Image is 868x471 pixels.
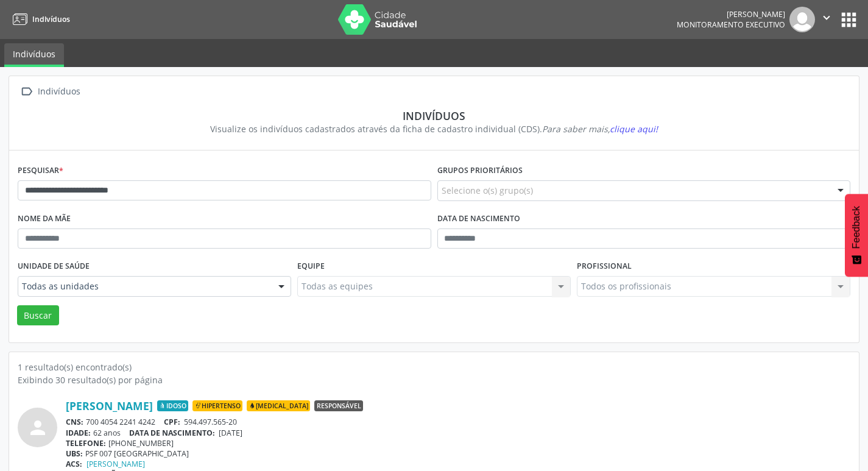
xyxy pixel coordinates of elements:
[219,428,242,438] span: [DATE]
[677,9,785,19] div: [PERSON_NAME]
[789,7,815,32] img: img
[66,448,83,459] span: UBS:
[86,459,145,469] a: [PERSON_NAME]
[18,257,90,276] label: Unidade de saúde
[297,257,325,276] label: Equipe
[542,123,658,135] i: Para saber mais,
[815,7,838,32] button: 
[577,257,632,276] label: Profissional
[9,9,70,29] a: Indivíduos
[32,14,70,24] span: Indivíduos
[164,417,180,427] span: CPF:
[26,122,842,135] div: Visualize os indivíduos cadastrados através da ficha de cadastro individual (CDS).
[442,184,533,197] span: Selecione o(s) grupo(s)
[66,417,83,427] span: CNS:
[820,11,833,24] i: 
[610,123,658,135] span: clique aqui!
[26,109,842,122] div: Indivíduos
[838,9,859,30] button: apps
[18,361,850,374] div: 1 resultado(s) encontrado(s)
[17,305,59,326] button: Buscar
[184,417,237,427] span: 594.497.565-20
[66,448,850,459] div: PSF 007 [GEOGRAPHIC_DATA]
[18,83,82,101] a:  Indivíduos
[851,206,862,249] span: Feedback
[66,438,106,448] span: TELEFONE:
[157,400,188,411] span: Idoso
[18,374,850,386] div: Exibindo 30 resultado(s) por página
[4,43,64,67] a: Indivíduos
[66,459,82,469] span: ACS:
[18,83,35,101] i: 
[677,19,785,30] span: Monitoramento Executivo
[314,400,363,411] span: Responsável
[192,400,242,411] span: Hipertenso
[35,83,82,101] div: Indivíduos
[18,161,63,180] label: Pesquisar
[437,161,523,180] label: Grupos prioritários
[22,280,266,292] span: Todas as unidades
[845,194,868,277] button: Feedback - Mostrar pesquisa
[66,428,91,438] span: IDADE:
[437,210,520,228] label: Data de nascimento
[129,428,215,438] span: DATA DE NASCIMENTO:
[66,428,850,438] div: 62 anos
[66,399,153,413] a: [PERSON_NAME]
[18,210,71,228] label: Nome da mãe
[247,400,310,411] span: [MEDICAL_DATA]
[66,438,850,448] div: [PHONE_NUMBER]
[66,417,850,427] div: 700 4054 2241 4242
